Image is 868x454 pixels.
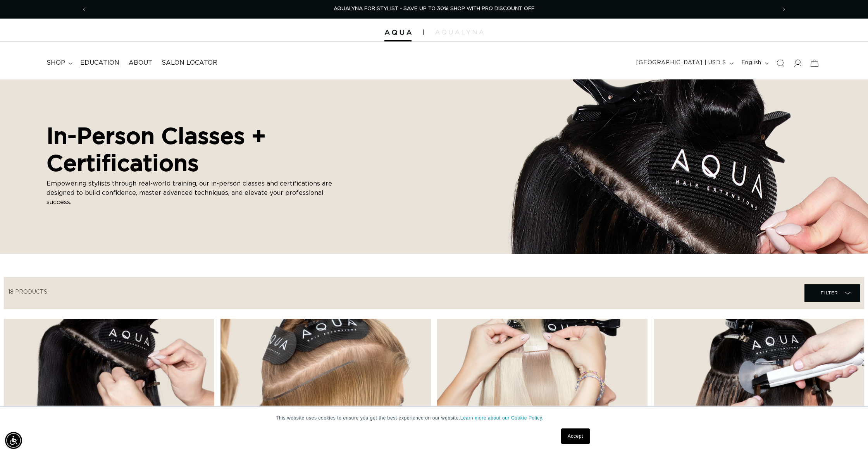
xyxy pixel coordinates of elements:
p: Empowering stylists through real-world training, our in-person classes and certifications are des... [46,179,341,207]
iframe: Chat Widget [829,417,868,454]
button: Previous announcement [76,2,93,17]
a: Salon Locator [157,54,222,72]
span: [GEOGRAPHIC_DATA] | USD $ [636,59,726,67]
h2: In-Person Classes + Certifications [46,122,341,176]
span: English [741,59,761,67]
a: Education [76,54,124,72]
img: aqualyna.com [435,30,484,34]
button: [GEOGRAPHIC_DATA] | USD $ [632,56,737,71]
img: Aqua Hair Extensions [384,30,412,35]
span: AQUALYNA FOR STYLIST - SAVE UP TO 30% SHOP WITH PRO DISCOUNT OFF [334,6,534,11]
p: This website uses cookies to ensure you get the best experience on our website. [276,414,592,421]
button: English [737,56,772,71]
span: About [129,59,152,67]
a: Accept [561,428,590,444]
span: shop [46,59,65,67]
summary: Search [772,55,789,72]
div: Accessibility Menu [5,432,22,449]
span: Salon Locator [162,59,217,67]
summary: shop [42,54,76,72]
button: Next announcement [775,2,792,17]
a: Learn more about our Cookie Policy. [460,415,544,421]
summary: Filter [804,284,860,302]
a: About [124,54,157,72]
span: 18 products [8,289,47,295]
span: Education [80,59,119,67]
span: Filter [821,285,838,300]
